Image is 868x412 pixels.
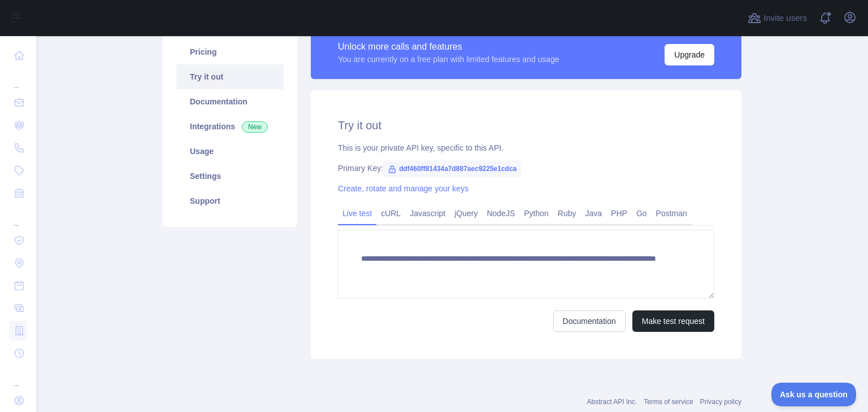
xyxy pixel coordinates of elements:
a: Abstract API Inc. [587,398,637,406]
a: jQuery [450,204,482,222]
a: Terms of service [644,398,693,406]
a: Python [519,204,553,222]
a: Postman [652,204,692,222]
h2: Try it out [338,117,714,133]
a: Pricing [176,40,284,64]
a: Go [632,204,652,222]
button: Make test request [632,310,714,332]
a: Integrations New [176,114,284,139]
a: Java [581,204,607,222]
div: ... [9,68,27,90]
a: Support [176,189,284,213]
div: ... [9,205,27,228]
span: ddf460ff81434a7d887aec9225e1cdca [383,160,521,177]
div: You are currently on a free plan with limited features and usage [338,54,559,65]
div: Unlock more calls and features [338,40,559,54]
button: Invite users [745,9,809,27]
a: Usage [176,139,284,164]
a: Documentation [553,310,626,332]
a: Javascript [405,204,450,222]
div: This is your private API key, specific to this API. [338,142,714,154]
a: Privacy policy [700,398,741,406]
a: NodeJS [482,204,519,222]
div: ... [9,366,27,388]
a: PHP [606,204,632,222]
a: Try it out [176,64,284,89]
a: cURL [376,204,405,222]
span: Invite users [763,12,807,25]
div: Primary Key: [338,163,714,174]
iframe: Toggle Customer Support [771,383,857,406]
button: Upgrade [665,44,714,65]
a: Live test [338,204,376,222]
span: New [242,121,268,133]
a: Settings [176,164,284,189]
a: Create, rotate and manage your keys [338,184,468,193]
a: Documentation [176,89,284,114]
a: Ruby [553,204,581,222]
